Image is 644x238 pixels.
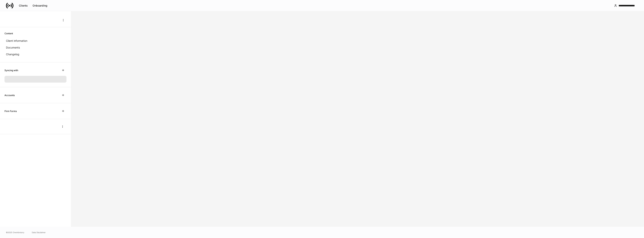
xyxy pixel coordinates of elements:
a: Data Disclaimer [32,231,46,234]
button: Clients [16,3,30,9]
p: Client information [6,39,27,43]
div: Clients [19,4,28,7]
h6: Firm Forms [4,109,17,113]
a: Documents [4,44,66,51]
a: Changelog [4,51,66,58]
h6: Syncing with [4,69,18,72]
p: Changelog [6,52,19,56]
span: © 2025 OneAdvisory [6,231,24,234]
p: Documents [6,46,20,49]
button: Onboarding [30,3,50,9]
h6: Content [4,32,13,35]
div: Onboarding [33,4,47,7]
a: Client information [4,37,66,44]
h6: Accounts [4,93,15,97]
